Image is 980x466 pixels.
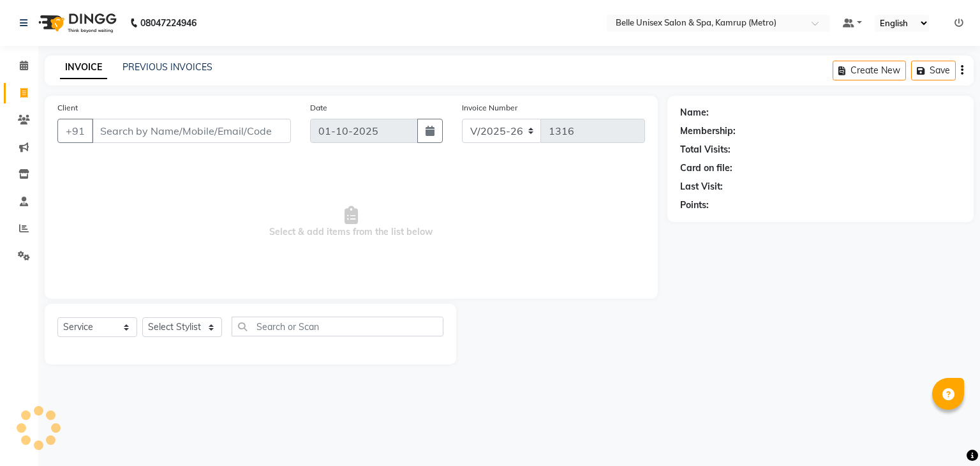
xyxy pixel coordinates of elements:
span: Select & add items from the list below [57,158,645,286]
img: logo [33,5,120,41]
button: +91 [57,119,93,143]
a: INVOICE [60,56,107,79]
a: PREVIOUS INVOICES [122,61,212,73]
div: Last Visit: [680,180,723,193]
label: Invoice Number [462,102,517,114]
button: Save [911,61,956,80]
div: Points: [680,199,709,212]
button: Create New [833,61,906,80]
iframe: chat widget [926,415,967,453]
label: Date [310,102,327,114]
input: Search by Name/Mobile/Email/Code [92,119,291,143]
div: Membership: [680,124,736,138]
div: Card on file: [680,162,732,175]
div: Name: [680,106,709,119]
input: Search or Scan [232,317,443,336]
div: Total Visits: [680,143,731,156]
label: Client [57,102,78,114]
b: 08047224946 [140,5,197,41]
